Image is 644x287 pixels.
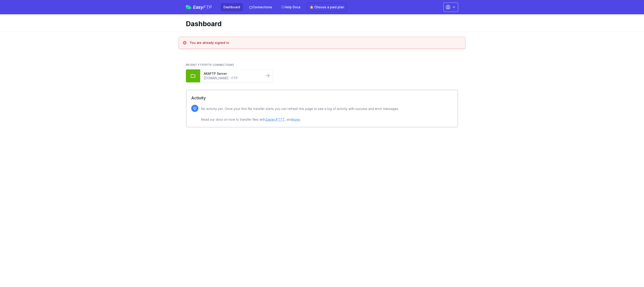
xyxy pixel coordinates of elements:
a: more [292,118,300,121]
h2: Activity [191,95,453,101]
span: FTP [203,4,212,10]
h2: Recent FTP/SFTP Connections [186,63,458,67]
img: easyftp_logo.png [186,5,191,9]
a: Connections [246,3,275,11]
a: EasyFTP [186,5,212,9]
a: IFTTT [276,118,285,121]
h1: Dashboard [186,20,455,28]
a: AKAFTP Server [204,71,260,76]
h3: You are already signed in. [190,41,230,45]
a: Zapier [265,118,275,121]
span: Easy [193,5,212,9]
a: [DOMAIN_NAME] - FTP [204,76,260,80]
a: ⭐ Choose a paid plan [307,3,347,11]
p: No activity yet. Once your first file transfer starts you can refresh this page to see a log of a... [201,106,399,122]
a: Help Docs [278,3,303,11]
a: Dashboard [221,3,243,11]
